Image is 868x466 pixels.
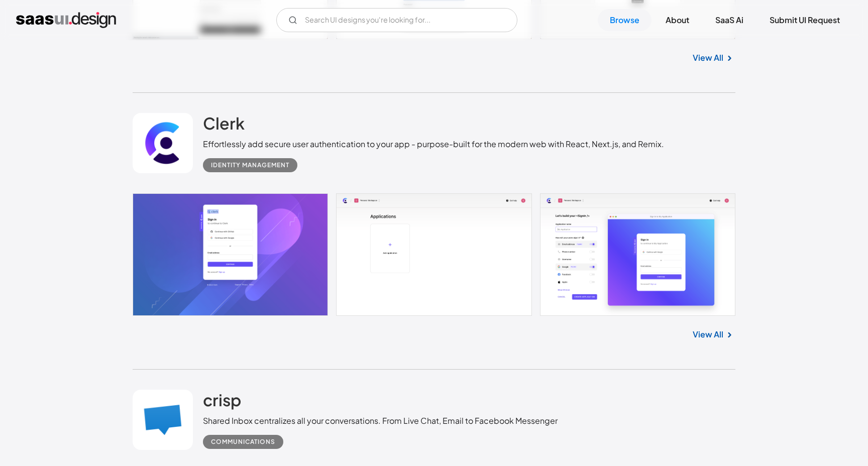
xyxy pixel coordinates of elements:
[757,9,852,31] a: Submit UI Request
[16,12,116,28] a: home
[203,415,558,427] div: Shared Inbox centralizes all your conversations. From Live Chat, Email to Facebook Messenger
[276,8,517,32] input: Search UI designs you're looking for...
[203,390,241,415] a: crisp
[276,8,517,32] form: Email Form
[203,138,664,150] div: Effortlessly add secure user authentication to your app - purpose-built for the modern web with R...
[693,328,723,340] a: View All
[211,159,289,171] div: Identity Management
[211,436,275,448] div: Communications
[693,52,723,64] a: View All
[598,9,652,31] a: Browse
[203,390,241,410] h2: crisp
[703,9,755,31] a: SaaS Ai
[203,113,245,138] a: Clerk
[654,9,701,31] a: About
[203,113,245,133] h2: Clerk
